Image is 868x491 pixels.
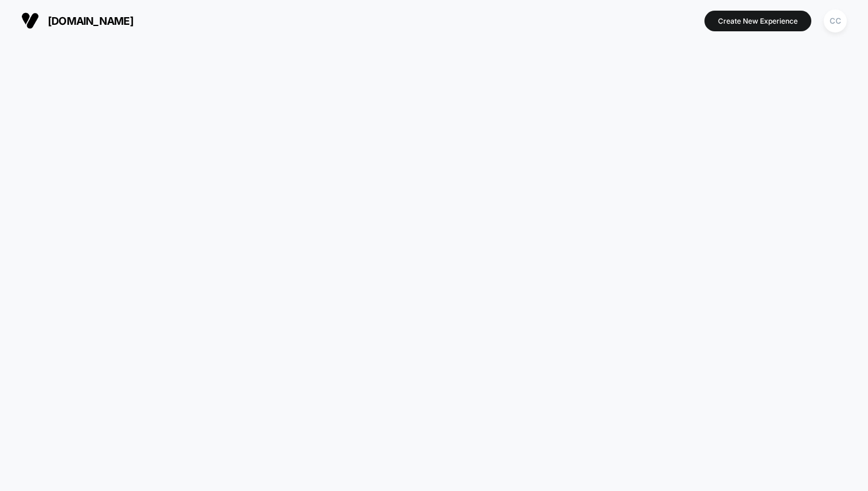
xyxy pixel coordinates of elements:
[820,9,850,33] button: CC
[704,11,811,31] button: Create New Experience
[18,11,137,30] button: [DOMAIN_NAME]
[21,12,39,30] img: Visually logo
[48,15,133,27] span: [DOMAIN_NAME]
[824,9,847,32] div: CC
